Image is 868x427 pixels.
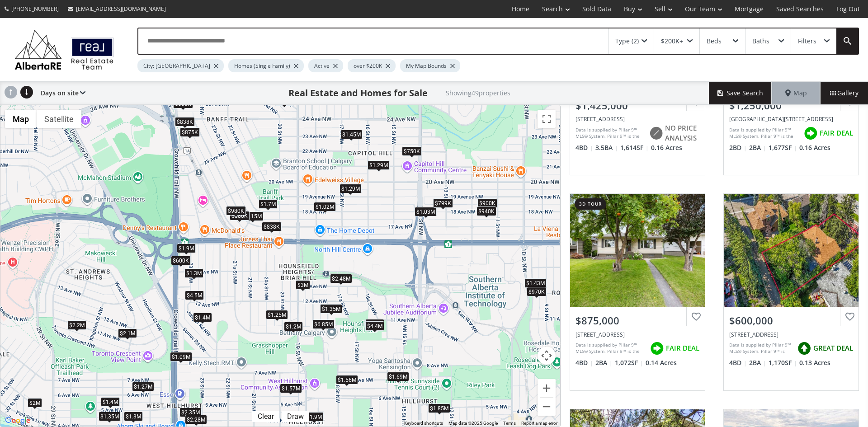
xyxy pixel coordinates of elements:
[28,398,42,408] div: $2M
[76,5,166,13] span: [EMAIL_ADDRESS][DOMAIN_NAME]
[284,321,303,331] div: $1.2M
[193,312,212,322] div: $1.4M
[538,398,556,416] button: Zoom out
[576,358,593,367] span: 4 BD
[752,38,769,44] div: Baths
[101,397,120,406] div: $1.4M
[538,379,556,397] button: Zoom in
[576,99,699,113] div: $1,425,000
[305,412,324,421] div: $1.9M
[336,375,358,384] div: $1.56M
[63,0,170,17] a: [EMAIL_ADDRESS][DOMAIN_NAME]
[280,384,302,393] div: $1.57M
[330,274,352,283] div: $2.48M
[185,414,207,424] div: $2.28M
[729,99,853,113] div: $1,250,000
[595,143,618,152] span: 3.5 BA
[802,124,820,142] img: rating icon
[830,89,859,98] span: Gallery
[615,38,639,44] div: Type (2)
[729,331,853,338] div: 1516 24 Street NW, Calgary, AB T2N 2P9
[527,286,547,296] div: $970K
[387,372,409,381] div: $1.69M
[749,143,766,152] span: 2 BA
[10,27,118,72] img: Logo
[37,110,81,128] button: Show satellite imagery
[262,221,282,231] div: $838K
[576,314,699,328] div: $875,000
[576,143,593,152] span: 4 BD
[665,123,699,143] span: NO PRICE ANALYSIS
[132,382,154,391] div: $1.27M
[365,319,384,328] div: $1.9M
[503,421,516,426] a: Terms
[521,421,557,426] a: Report a map error
[312,319,335,328] div: $6.85M
[259,199,278,208] div: $1.7M
[228,59,304,72] div: Homes (Single Family)
[177,244,196,253] div: $1.9M
[266,310,288,319] div: $1.25M
[252,412,279,421] div: Click to clear.
[170,352,192,361] div: $1.09M
[402,146,422,155] div: $750K
[428,404,450,413] div: $1.85M
[798,38,816,44] div: Filters
[729,358,747,367] span: 4 BD
[184,268,203,277] div: $1.3M
[124,411,143,421] div: $1.3M
[368,160,390,170] div: $1.29M
[647,124,665,142] img: rating icon
[185,291,204,300] div: $4.5M
[433,198,453,207] div: $799K
[648,339,666,357] img: rating icon
[561,184,714,399] a: 3d tour$875,000[STREET_ADDRESS]Data is supplied by Pillar 9™ MLS® System. Pillar 9™ is the owner ...
[709,82,772,104] button: Save Search
[799,143,830,152] span: 0.16 Acres
[255,412,276,421] div: Clear
[171,256,191,265] div: $600K
[274,96,294,106] div: $775K
[348,59,396,72] div: over $200K
[415,206,437,216] div: $1.03M
[820,128,853,138] span: FAIR DEAL
[729,143,747,152] span: 2 BD
[620,143,649,152] span: 1,614 SF
[576,331,699,338] div: 2452 Capitol Hill Crescent NW, Calgary, AB T2M 4C2
[179,408,202,417] div: $2.35M
[5,110,37,128] button: Show street map
[285,412,306,421] div: Draw
[813,343,853,353] span: GREAT DEAL
[714,184,868,399] a: $600,000[STREET_ADDRESS]Data is supplied by Pillar 9™ MLS® System. Pillar 9™ is the owner of the ...
[226,206,246,216] div: $980K
[137,59,224,72] div: City: [GEOGRAPHIC_DATA]
[576,342,646,355] div: Data is supplied by Pillar 9™ MLS® System. Pillar 9™ is the owner of the copyright in its MLS® Sy...
[538,110,556,128] button: Toggle fullscreen view
[282,412,309,421] div: Click to draw.
[340,130,363,139] div: $1.45M
[3,415,33,427] a: Open this area in Google Maps (opens a new window)
[785,89,807,98] span: Map
[365,321,384,331] div: $4.4M
[314,202,336,211] div: $1.02M
[288,87,428,99] h1: Real Estate and Homes for Sale
[749,358,766,367] span: 2 BA
[595,358,613,367] span: 2 BA
[538,347,556,365] button: Map camera controls
[729,115,853,123] div: 1213 20 Street NW, Calgary, AB T2N 2K5
[769,358,797,367] span: 1,170 SF
[524,278,547,288] div: $1.43M
[729,342,793,355] div: Data is supplied by Pillar 9™ MLS® System. Pillar 9™ is the owner of the copyright in its MLS® Sy...
[795,339,813,357] img: rating icon
[729,127,799,140] div: Data is supplied by Pillar 9™ MLS® System. Pillar 9™ is the owner of the copyright in its MLS® Sy...
[615,358,643,367] span: 1,072 SF
[3,415,33,427] img: Google
[36,82,85,104] div: Days on site
[320,304,342,314] div: $1.35M
[651,143,682,152] span: 0.16 Acres
[661,38,683,44] div: $200K+
[576,115,699,123] div: 1408 Crescent Road NW, Calgary, AB T2M4B1
[175,117,195,127] div: $838K
[404,420,443,427] button: Keyboard shortcuts
[99,411,121,421] div: $1.35M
